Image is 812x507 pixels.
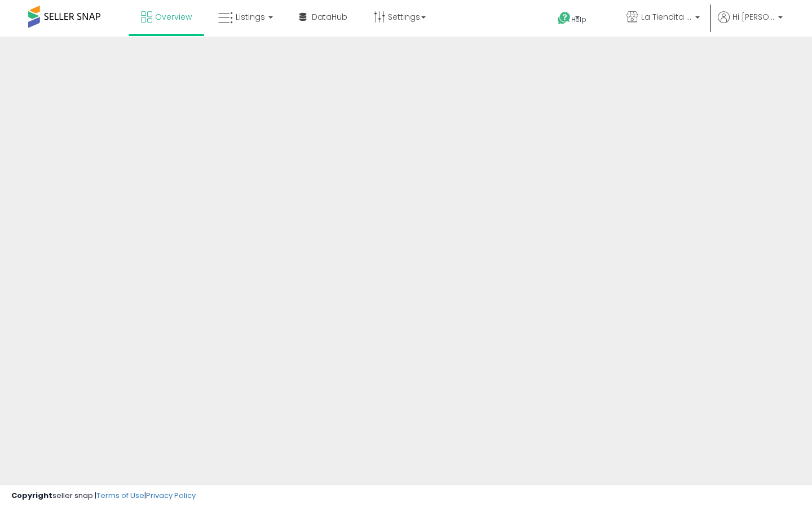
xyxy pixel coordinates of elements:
a: Privacy Policy [146,490,196,501]
span: Hi [PERSON_NAME] [732,11,775,23]
span: Help [571,15,586,24]
div: seller snap | | [11,491,196,501]
span: DataHub [312,11,347,23]
span: La Tiendita Distributions [641,11,692,23]
a: Hi [PERSON_NAME] [718,11,783,37]
span: Listings [236,11,265,23]
i: Get Help [557,11,571,25]
a: Help [549,3,608,37]
strong: Copyright [11,490,52,501]
span: Overview [155,11,192,23]
a: Terms of Use [96,490,144,501]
